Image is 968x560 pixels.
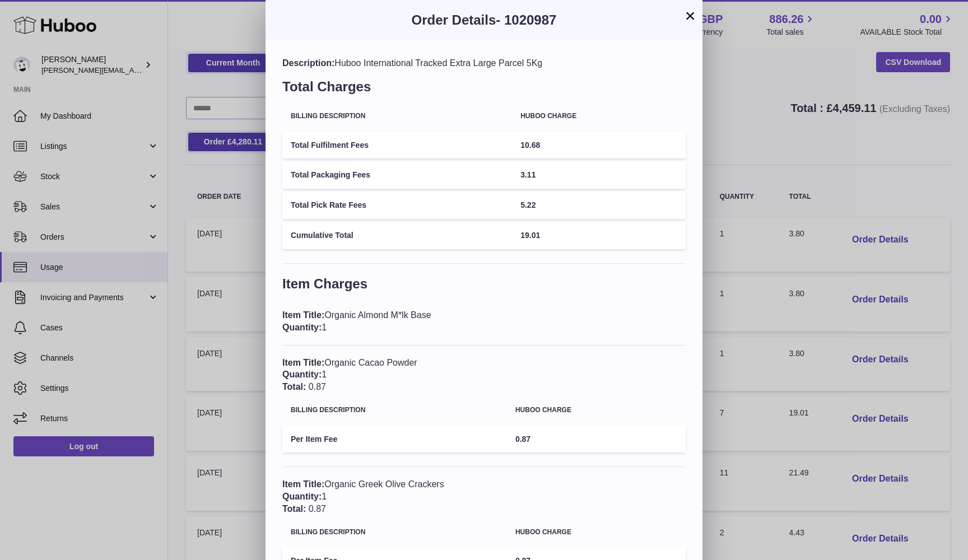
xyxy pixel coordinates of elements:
div: Organic Cacao Powder 1 [282,357,686,393]
h3: Item Charges [282,275,686,298]
th: Billing Description [282,520,507,544]
div: Organic Almond M*lk Base 1 [282,309,686,333]
span: Item Title: [282,479,324,489]
span: Total: [282,382,306,391]
span: Item Title: [282,310,324,320]
td: Per Item Fee [282,426,507,453]
span: 3.11 [520,170,536,179]
span: Item Title: [282,358,324,367]
span: 19.01 [520,231,540,240]
div: Huboo International Tracked Extra Large Parcel 5Kg [282,57,686,69]
span: Quantity: [282,323,322,332]
button: × [683,9,697,22]
span: 0.87 [309,504,326,514]
div: Organic Greek Olive Crackers 1 [282,478,686,515]
span: 5.22 [520,200,536,209]
td: Cumulative Total [282,222,512,249]
span: - 1020987 [496,12,556,27]
span: 0.87 [515,435,530,444]
span: 0.87 [309,382,326,391]
span: Quantity: [282,370,322,379]
td: Total Fulfilment Fees [282,132,512,159]
span: 10.68 [520,141,540,150]
th: Huboo charge [507,520,686,544]
th: Billing Description [282,104,512,128]
th: Huboo charge [507,398,686,422]
th: Billing Description [282,398,507,422]
h3: Order Details [282,11,686,29]
span: Total: [282,504,306,514]
h3: Total Charges [282,78,686,101]
td: Total Pick Rate Fees [282,192,512,219]
span: Quantity: [282,492,322,501]
td: Total Packaging Fees [282,161,512,189]
span: Description: [282,58,334,68]
th: Huboo charge [512,104,686,128]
